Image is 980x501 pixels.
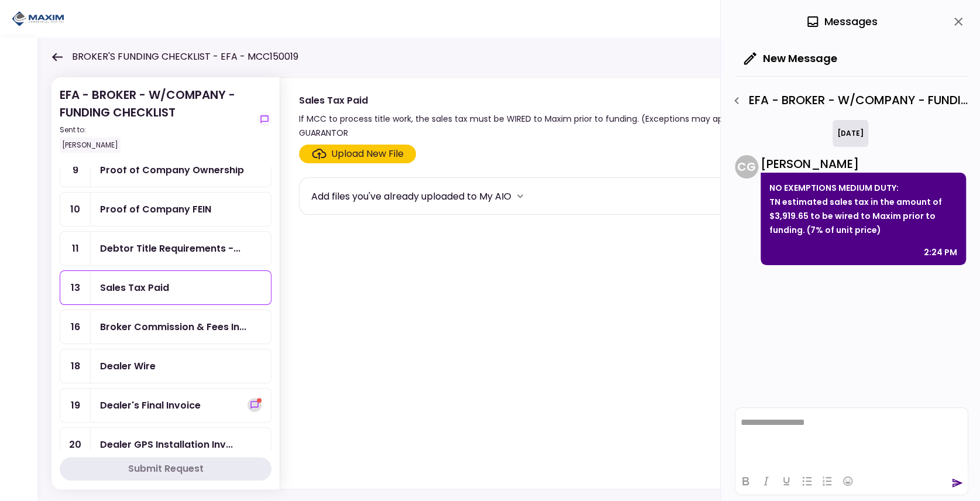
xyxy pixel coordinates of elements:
[299,112,863,140] div: If MCC to process title work, the sales tax must be WIRED to Maxim prior to funding. (Exceptions ...
[817,473,837,489] button: Numbered list
[280,77,957,489] div: Sales Tax PaidIf MCC to process title work, the sales tax must be WIRED to Maxim prior to funding...
[806,13,878,30] div: Messages
[331,147,404,161] div: Upload New File
[60,271,91,304] div: 13
[60,310,91,344] div: 16
[311,189,511,204] div: Add files you've already uploaded to My AIO
[776,473,796,489] button: Underline
[60,388,271,423] a: 19Dealer's Final Invoiceshow-messages
[12,10,64,28] img: Partner icon
[60,231,271,266] a: 11Debtor Title Requirements - Other Requirements
[299,145,416,163] span: Click here to upload the required document
[948,12,968,32] button: close
[735,43,847,74] button: New Message
[60,86,253,153] div: EFA - BROKER - W/COMPANY - FUNDING CHECKLIST
[60,427,271,462] a: 20Dealer GPS Installation Invoice
[60,457,271,481] button: Submit Request
[100,398,201,413] div: Dealer's Final Invoice
[100,359,156,373] div: Dealer Wire
[100,163,244,177] div: Proof of Company Ownership
[299,93,863,108] div: Sales Tax Paid
[511,187,529,205] button: more
[735,408,968,467] iframe: Rich Text Area
[60,270,271,305] a: 13Sales Tax Paid
[100,241,240,256] div: Debtor Title Requirements - Other Requirements
[60,193,91,226] div: 10
[756,473,776,489] button: Italic
[60,192,271,227] a: 10Proof of Company FEIN
[60,389,91,422] div: 19
[60,125,253,135] div: Sent to:
[257,112,271,126] button: show-messages
[797,473,817,489] button: Bullet list
[60,232,91,265] div: 11
[100,320,246,334] div: Broker Commission & Fees Invoice
[60,349,91,383] div: 18
[100,202,211,217] div: Proof of Company FEIN
[60,153,91,187] div: 9
[727,91,968,111] div: EFA - BROKER - W/COMPANY - FUNDING CHECKLIST - Sales Tax Paid
[128,462,204,476] div: Submit Request
[72,50,298,64] h1: BROKER'S FUNDING CHECKLIST - EFA - MCC150019
[60,349,271,383] a: 18Dealer Wire
[769,181,957,237] p: NO EXEMPTIONS MEDIUM DUTY: TN estimated sales tax in the amount of $3,919.65 to be wired to Maxim...
[60,428,91,461] div: 20
[924,245,957,259] div: 2:24 PM
[60,153,271,187] a: 9Proof of Company Ownership
[833,120,868,147] div: [DATE]
[100,437,233,452] div: Dealer GPS Installation Invoice
[838,473,858,489] button: Emojis
[60,138,121,153] div: [PERSON_NAME]
[735,473,755,489] button: Bold
[735,155,758,179] div: C G
[247,398,262,412] button: show-messages
[761,155,966,173] div: [PERSON_NAME]
[951,477,963,489] button: send
[60,310,271,344] a: 16Broker Commission & Fees Invoice
[100,280,169,295] div: Sales Tax Paid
